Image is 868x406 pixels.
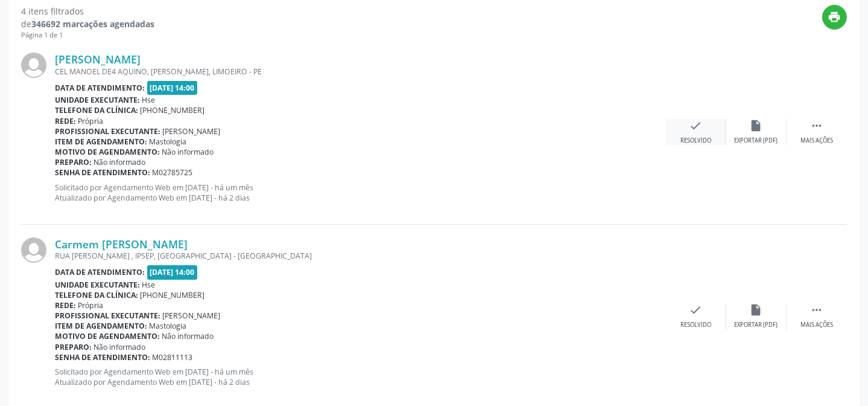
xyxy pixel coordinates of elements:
[680,321,711,329] div: Resolvido
[810,303,823,317] i: 
[55,95,140,105] b: Unidade executante:
[78,116,104,126] span: Própria
[141,290,205,300] span: [PHONE_NUMBER]
[55,342,92,352] b: Preparo:
[800,321,833,329] div: Mais ações
[55,331,160,341] b: Motivo de agendamento:
[55,367,666,387] p: Solicitado por Agendamento Web em [DATE] - há um mês Atualizado por Agendamento Web em [DATE] - h...
[21,18,154,30] div: de
[141,105,205,115] span: [PHONE_NUMBER]
[31,18,154,30] strong: 346692 marcações agendadas
[55,157,92,167] b: Preparo:
[55,116,76,126] b: Rede:
[55,66,666,77] div: CEL MANOEL DE4 AQUINO, [PERSON_NAME], LIMOEIRO - PE
[21,53,46,78] img: img
[163,311,221,321] span: [PERSON_NAME]
[142,280,156,290] span: Hse
[21,5,154,18] div: 4 itens filtrados
[55,280,140,290] b: Unidade executante:
[55,267,145,277] b: Data de atendimento:
[147,81,198,95] span: [DATE] 14:00
[55,300,76,311] b: Rede:
[162,331,214,341] span: Não informado
[55,53,141,66] a: [PERSON_NAME]
[21,30,154,40] div: Página 1 de 1
[55,126,160,137] b: Profissional executante:
[810,119,823,132] i: 
[55,167,150,178] b: Senha de atendimento:
[680,137,711,145] div: Resolvido
[689,119,703,132] i: check
[735,137,778,145] div: Exportar (PDF)
[55,251,666,261] div: RUA [PERSON_NAME] , IPSEP, [GEOGRAPHIC_DATA] - [GEOGRAPHIC_DATA]
[55,321,147,331] b: Item de agendamento:
[55,147,160,157] b: Motivo de agendamento:
[142,95,156,105] span: Hse
[21,237,46,263] img: img
[828,10,841,24] i: print
[822,5,847,30] button: Imprimir lista
[94,342,146,352] span: Não informado
[163,126,221,137] span: [PERSON_NAME]
[750,303,763,317] i: insert_drive_file
[150,321,187,331] span: Mastologia
[150,137,187,147] span: Mastologia
[750,119,763,132] i: insert_drive_file
[55,290,138,300] b: Telefone da clínica:
[55,237,188,251] a: Carmem [PERSON_NAME]
[78,300,104,311] span: Própria
[55,83,145,93] b: Data de atendimento:
[55,137,147,147] b: Item de agendamento:
[800,137,833,145] div: Mais ações
[689,303,703,317] i: check
[94,157,146,167] span: Não informado
[153,352,193,362] span: M02811113
[153,167,193,178] span: M02785725
[55,105,138,115] b: Telefone da clínica:
[55,182,666,203] p: Solicitado por Agendamento Web em [DATE] - há um mês Atualizado por Agendamento Web em [DATE] - h...
[55,311,160,321] b: Profissional executante:
[147,265,198,279] span: [DATE] 14:00
[735,321,778,329] div: Exportar (PDF)
[162,147,214,157] span: Não informado
[55,352,150,362] b: Senha de atendimento:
